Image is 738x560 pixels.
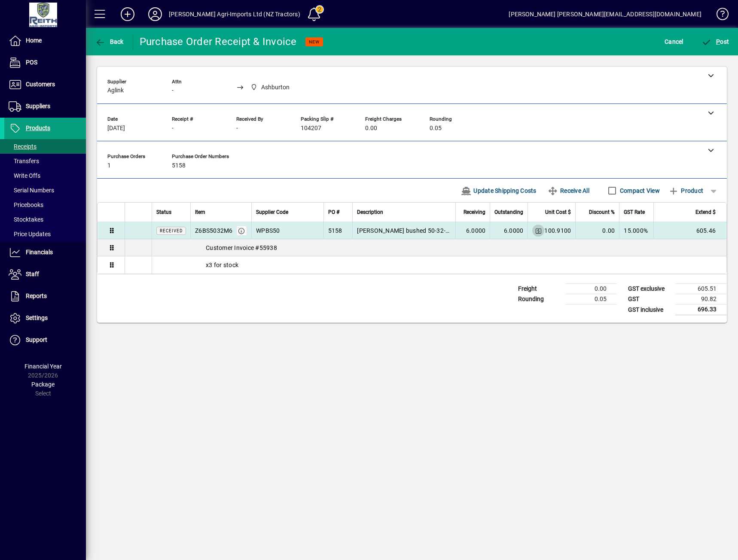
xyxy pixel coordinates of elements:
[323,222,353,239] td: 5158
[430,125,442,132] span: 0.05
[236,125,238,132] span: -
[514,294,565,304] td: Rounding
[4,96,86,117] a: Suppliers
[701,38,729,45] span: ost
[9,216,43,223] span: Stocktakes
[668,184,703,198] span: Product
[4,74,86,95] a: Customers
[93,34,126,49] button: Back
[4,30,86,52] a: Home
[514,284,565,294] td: Freight
[107,162,111,169] span: 1
[9,172,40,179] span: Write Offs
[26,292,47,299] span: Reports
[9,187,54,194] span: Serial Numbers
[4,227,86,241] a: Price Updates
[95,38,124,45] span: Back
[4,154,86,168] a: Transfers
[26,103,50,110] span: Suppliers
[4,168,86,183] a: Write Offs
[141,6,169,22] button: Profile
[24,363,62,370] span: Financial Year
[160,228,183,233] span: Received
[26,249,53,256] span: Financials
[4,329,86,351] a: Support
[4,183,86,198] a: Serial Numbers
[107,87,124,94] span: Aglink
[565,294,617,304] td: 0.05
[152,243,726,252] div: Customer Invoice #55938
[172,125,174,132] span: -
[662,34,686,49] button: Cancel
[261,83,290,92] span: Ashburton
[675,304,727,315] td: 696.33
[86,34,133,49] app-page-header-button: Back
[195,226,233,235] div: Z6BS5032M6
[256,207,288,217] span: Supplier Code
[4,198,86,212] a: Pricebooks
[716,38,720,45] span: P
[544,226,571,235] span: 100.9100
[4,286,86,307] a: Reports
[352,222,455,239] td: [PERSON_NAME] bushed 50-32-M6
[565,284,617,294] td: 0.00
[548,184,589,198] span: Receive All
[653,222,726,239] td: 605.46
[695,207,716,217] span: Extend $
[461,184,537,198] span: Update Shipping Costs
[509,7,701,21] div: [PERSON_NAME] [PERSON_NAME][EMAIL_ADDRESS][DOMAIN_NAME]
[464,207,485,217] span: Receiving
[624,207,645,217] span: GST Rate
[466,226,486,235] span: 6.0000
[140,35,297,49] div: Purchase Order Receipt & Invoice
[490,222,528,239] td: 6.0000
[31,381,55,388] span: Package
[575,222,619,239] td: 0.00
[26,125,50,131] span: Products
[195,207,205,217] span: Item
[365,125,377,132] span: 0.00
[618,186,660,195] label: Compact View
[26,59,37,66] span: POS
[699,34,732,49] button: Post
[675,284,727,294] td: 605.51
[544,183,593,198] button: Receive All
[156,207,171,217] span: Status
[4,212,86,227] a: Stocktakes
[664,183,708,198] button: Product
[4,52,86,73] a: POS
[114,6,141,22] button: Add
[328,207,339,217] span: PO #
[545,207,571,217] span: Unit Cost $
[494,207,523,217] span: Outstanding
[169,7,300,21] div: [PERSON_NAME] Agri-Imports Ltd (NZ Tractors)
[624,284,675,294] td: GST exclusive
[107,125,125,132] span: [DATE]
[357,207,383,217] span: Description
[619,222,653,239] td: 15.000%
[624,294,675,304] td: GST
[251,222,323,239] td: WPBS50
[4,307,86,329] a: Settings
[26,336,47,343] span: Support
[4,139,86,154] a: Receipts
[457,183,540,198] button: Update Shipping Costs
[26,37,42,44] span: Home
[9,158,39,164] span: Transfers
[26,271,39,277] span: Staff
[624,304,675,315] td: GST inclusive
[26,81,55,88] span: Customers
[9,143,37,150] span: Receipts
[9,231,51,237] span: Price Updates
[172,87,174,94] span: -
[26,314,48,321] span: Settings
[172,162,186,169] span: 5158
[665,35,683,49] span: Cancel
[248,82,293,93] span: Ashburton
[532,225,544,237] button: Change Price Levels
[589,207,615,217] span: Discount %
[4,242,86,263] a: Financials
[301,125,321,132] span: 104207
[675,294,727,304] td: 90.82
[710,2,727,30] a: Knowledge Base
